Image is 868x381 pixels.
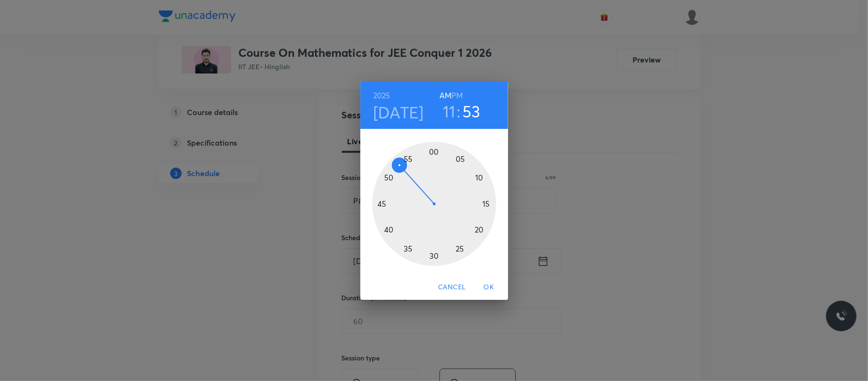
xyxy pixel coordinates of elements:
[462,101,480,121] button: 53
[451,89,463,102] button: PM
[438,281,466,293] span: Cancel
[373,89,390,102] button: 2025
[478,281,500,293] span: OK
[443,101,456,121] button: 11
[474,278,504,296] button: OK
[439,89,451,102] button: AM
[373,102,424,122] button: [DATE]
[434,278,470,296] button: Cancel
[457,101,460,121] h3: :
